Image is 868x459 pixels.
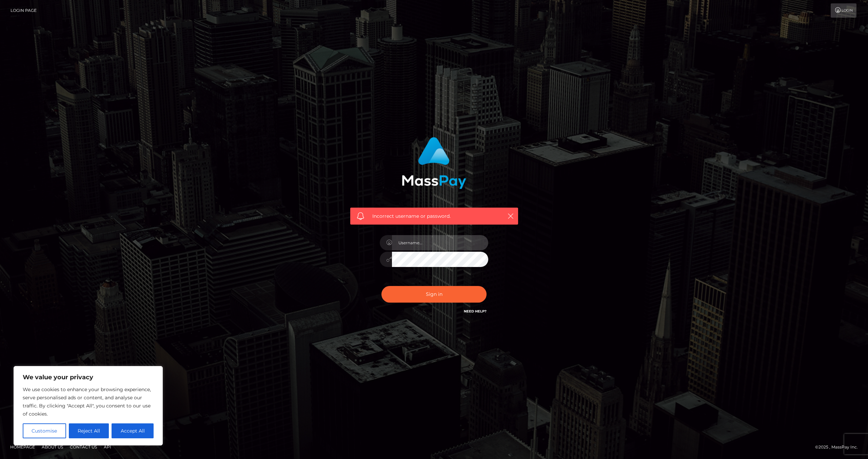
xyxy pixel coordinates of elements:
[381,286,487,303] button: Sign in
[23,423,66,438] button: Customise
[112,423,154,438] button: Accept All
[7,442,38,452] a: Homepage
[39,442,66,452] a: About Us
[372,213,496,220] span: Incorrect username or password.
[101,442,114,452] a: API
[69,423,109,438] button: Reject All
[67,442,100,452] a: Contact Us
[402,137,466,189] img: MassPay Login
[464,309,487,313] a: Need Help?
[392,235,488,250] input: Username...
[831,3,856,18] a: Login
[14,366,163,445] div: We value your privacy
[23,385,154,418] p: We use cookies to enhance your browsing experience, serve personalised ads or content, and analys...
[815,443,863,451] div: © 2025 , MassPay Inc.
[11,3,37,18] a: Login Page
[23,373,154,381] p: We value your privacy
